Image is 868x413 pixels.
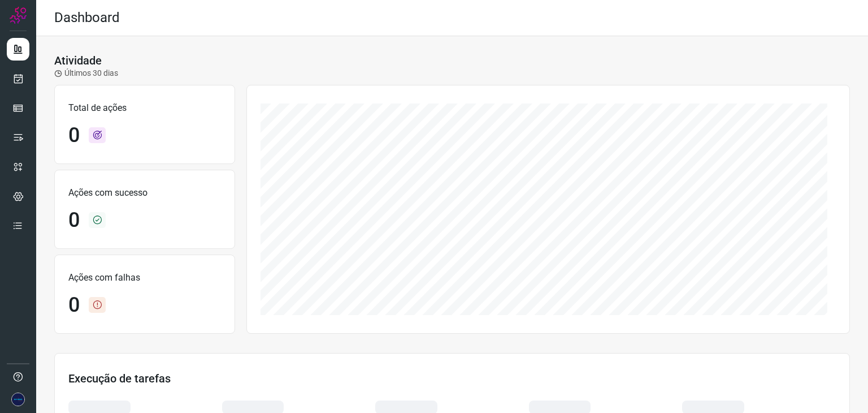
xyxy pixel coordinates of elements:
p: Total de ações [68,101,221,115]
h1: 0 [68,208,80,233]
h3: Execução de tarefas [68,372,836,385]
h1: 0 [68,123,80,148]
p: Ações com falhas [68,271,221,285]
h3: Atividade [54,54,102,67]
p: Ações com sucesso [68,186,221,200]
img: Logo [10,7,27,24]
h2: Dashboard [54,10,120,26]
p: Últimos 30 dias [54,67,118,79]
h1: 0 [68,293,80,317]
img: 67a33756c898f9af781d84244988c28e.png [11,393,25,406]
